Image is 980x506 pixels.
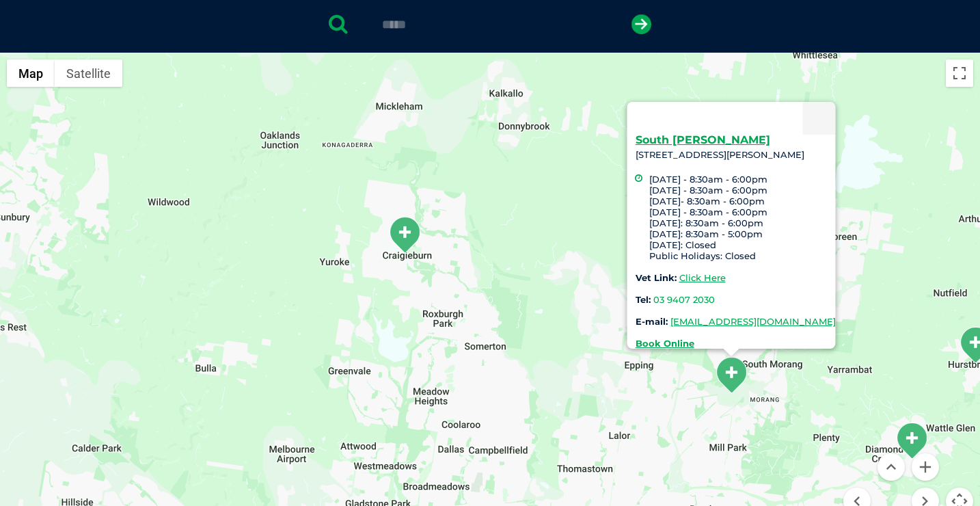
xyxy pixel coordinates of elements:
[714,356,748,394] div: South Morang
[636,338,694,349] a: Book Online
[7,59,55,87] button: Show street map
[877,453,905,481] button: Move up
[653,294,715,305] a: 03 9407 2030
[946,59,973,87] button: Toggle fullscreen view
[912,453,939,481] button: Zoom in
[895,422,929,460] div: Diamond Creek
[387,216,422,254] div: Craigieburn
[636,294,651,305] strong: Tel:
[636,316,668,327] strong: E-mail:
[636,135,836,349] div: [STREET_ADDRESS][PERSON_NAME]
[649,174,836,261] li: [DATE] - 8:30am - 6:00pm [DATE] - 8:30am - 6:00pm [DATE]- 8:30am - 6:00pm [DATE] - 8:30am - 6:00p...
[679,272,726,283] a: Click Here
[636,133,770,146] a: South [PERSON_NAME]
[803,102,836,135] button: Close
[670,316,836,327] a: [EMAIL_ADDRESS][DOMAIN_NAME]
[55,59,122,87] button: Show satellite imagery
[636,272,677,283] strong: Vet Link:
